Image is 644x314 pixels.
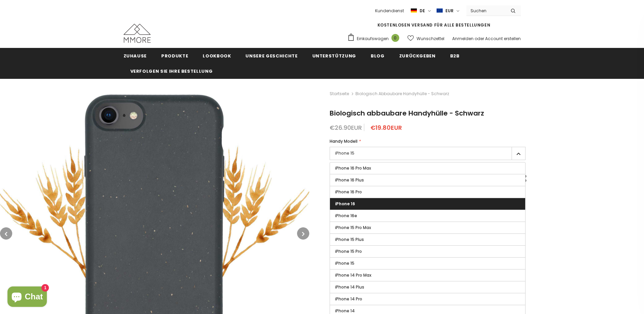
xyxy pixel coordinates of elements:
[335,284,364,290] span: iPhone 14 Plus
[130,63,213,78] a: Verfolgen Sie Ihre Bestellung
[452,36,474,41] a: Anmelden
[161,53,188,59] span: Produkte
[312,48,356,63] a: Unterstützung
[161,48,188,63] a: Produkte
[330,138,357,144] span: Handy Modell
[5,286,49,309] inbox-online-store-chat: Onlineshop-Chat von Shopify
[335,260,354,266] span: iPhone 15
[203,53,231,59] span: Lookbook
[411,8,417,14] img: i-lang-2.png
[330,90,349,98] a: Startseite
[124,48,147,63] a: Zuhause
[245,48,297,63] a: Unsere Geschichte
[335,296,362,302] span: iPhone 14 Pro
[371,48,385,63] a: Blog
[417,35,444,42] span: Wunschzettel
[330,108,484,118] span: Biologisch abbaubare Handyhülle - Schwarz
[335,213,357,219] span: iPhone 16e
[370,123,402,132] span: €19.80EUR
[420,7,425,14] span: de
[378,22,491,28] span: KOSTENLOSEN VERSAND FÜR ALLE BESTELLUNGEN
[245,53,297,59] span: Unsere Geschichte
[203,48,231,63] a: Lookbook
[335,177,364,183] span: iPhone 16 Plus
[312,53,356,59] span: Unterstützung
[450,53,460,59] span: B2B
[355,90,449,98] span: Biologisch abbaubare Handyhülle - Schwarz
[347,33,403,43] a: Einkaufswagen 0
[330,147,526,160] label: iPhone 15
[407,33,444,45] a: Wunschzettel
[124,24,151,43] img: MMORE Cases
[375,8,404,14] span: Kundendienst
[391,34,399,42] span: 0
[371,53,385,59] span: Blog
[335,272,371,278] span: iPhone 14 Pro Max
[466,6,505,16] input: Search Site
[399,53,436,59] span: Zurückgeben
[335,201,355,207] span: iPhone 16
[335,248,362,254] span: iPhone 15 Pro
[335,189,362,195] span: iPhone 16 Pro
[357,35,389,42] span: Einkaufswagen
[335,225,371,230] span: iPhone 15 Pro Max
[335,308,355,314] span: iPhone 14
[130,68,213,74] span: Verfolgen Sie Ihre Bestellung
[335,237,364,242] span: iPhone 15 Plus
[450,48,460,63] a: B2B
[485,36,521,41] a: Account erstellen
[124,53,147,59] span: Zuhause
[445,7,454,14] span: EUR
[475,36,484,41] span: oder
[335,165,371,171] span: iPhone 16 Pro Max
[399,48,436,63] a: Zurückgeben
[330,123,362,132] span: €26.90EUR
